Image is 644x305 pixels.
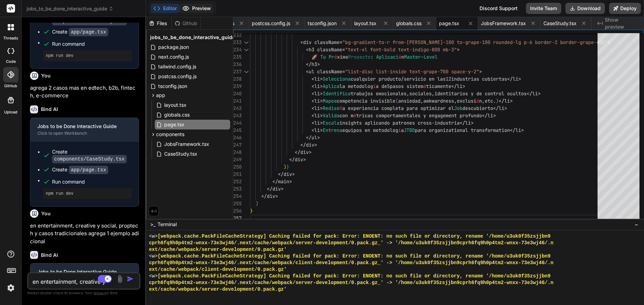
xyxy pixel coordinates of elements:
span: </ [306,61,312,67]
span: : [371,54,373,60]
span: , [432,90,434,97]
span: "list-disc list-inside text-grape-700 space-y-2" [345,68,479,75]
span: > [320,120,323,126]
span: </ [527,90,532,97]
span: Run command [52,178,132,185]
div: 256 [233,207,241,215]
img: attachment [116,275,124,283]
pre: npm run dev [46,191,129,196]
span: Run command [52,40,132,47]
div: Click to open Workbench [37,131,120,136]
span: div [295,156,303,163]
span: í [398,127,401,133]
span: > [518,76,521,82]
span: awkwardness [423,98,454,104]
span: privacy [94,291,106,295]
span: </ [289,156,295,163]
span: la metodolog [339,83,373,89]
span: > [320,90,323,97]
span: 12 [446,76,451,82]
span: ul [312,134,317,141]
span: para organizational transformation [415,127,510,133]
span: li [314,127,320,133]
span: </ [482,112,488,119]
span: li [457,83,462,89]
span: a [401,127,404,133]
span: li [314,98,320,104]
span: > [275,193,278,199]
span: - [432,120,434,126]
span: div [284,171,292,177]
span: tricas comportamentales y engagement profundo [356,112,482,119]
span: sociales [409,90,432,97]
span: <w> [149,233,158,240]
h6: Bind AI [41,252,58,259]
span: competencia invisible [337,98,395,104]
div: 246 [233,134,241,141]
span: li [504,98,510,104]
div: Github [172,20,200,27]
div: 247 [233,141,241,149]
div: 243 [233,112,241,119]
span: package.json [158,43,190,51]
span: < [312,105,314,111]
span: identitarios y de control ocultos [434,90,527,97]
span: a de [376,83,387,89]
div: 241 [233,97,241,105]
div: Create [52,166,108,173]
span: </ [499,98,504,104]
span: Pr [329,54,334,60]
span: Entrena [323,127,342,133]
span: = [339,39,342,45]
span: <w> [149,273,158,280]
span: > [521,127,524,133]
span: nded-lg p-6 border-2 border-grape-400" [502,39,608,45]
span: ext/cache/webpack/server-development/0.pack.gz' [149,286,287,293]
span: </ [306,134,312,141]
span: "bg-gradient-to-r from-[PERSON_NAME]-100 to-grape-100 rou [342,39,502,45]
span: − [635,221,638,228]
div: 235 [233,53,241,61]
span: ticamente [426,83,451,89]
div: 242 [233,105,241,112]
div: 233 [233,39,241,46]
span: 🚀 [312,54,317,60]
span: li [465,120,471,126]
span: . [493,98,496,104]
div: Click to collapse the range. [242,68,251,75]
span: </ [507,76,513,82]
span: JTBD [404,127,415,133]
span: tsconfig.json [158,82,188,90]
span: > [462,83,465,89]
h6: You [41,72,51,79]
button: Download [565,3,605,14]
span: div className [303,39,339,45]
span: < [306,68,309,75]
span: tsconfig.json [308,20,337,27]
span: industria [434,120,460,126]
span: é [353,112,356,119]
span: a experiencia completa para optimizar el [342,105,454,111]
span: , [482,98,485,104]
span: > [317,61,320,67]
span: >_ [150,221,155,228]
span: [webpack.cache.PackFileCacheStrategy] Caching failed for pack: Error: ENOENT: no such file or dir... [158,273,551,280]
span: á [423,83,426,89]
h6: You [41,210,51,217]
span: > [314,142,317,148]
span: ó [476,98,479,104]
span: div [267,193,275,199]
span: Aplicaci [376,54,398,60]
span: li [488,112,493,119]
span: app [156,92,165,99]
code: app/page.tsx [69,166,108,174]
span: > [320,76,323,82]
code: app/page.tsx [69,28,108,36]
div: 236 [233,61,241,68]
span: > [303,156,306,163]
span: ó [398,54,401,60]
span: ext/cache/webpack/server-development/0.pack.gz' [149,246,287,253]
span: </ [510,127,515,133]
span: li [314,83,320,89]
span: trabajos emocionales [351,90,407,97]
